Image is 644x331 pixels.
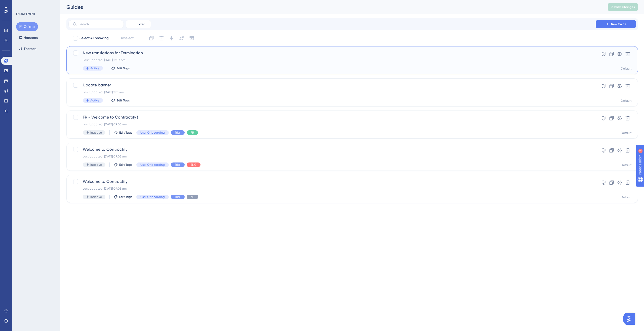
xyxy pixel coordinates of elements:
div: Default [621,99,632,103]
span: Deselect [119,35,134,41]
button: Themes [16,44,39,53]
div: Last Updated: [DATE] 12:57 pm [83,58,581,62]
div: Guides [66,4,595,11]
span: Inactive [90,163,102,167]
span: Filter [138,22,145,26]
button: Edit Tags [111,98,130,102]
button: New Guide [596,20,636,28]
span: Update banner [83,82,581,88]
span: User Onboarding [140,163,165,167]
span: Trial [175,131,181,135]
span: FR [191,131,194,135]
span: Welcome to Contractify! [83,179,581,185]
button: Deselect [115,34,138,43]
span: Edit Tags [117,98,130,102]
span: Inactive [90,195,102,199]
span: Edit Tags [117,66,130,70]
div: Default [621,67,632,71]
button: Edit Tags [114,163,132,167]
span: Trial [175,163,181,167]
span: Trial [175,195,181,199]
div: Last Updated: [DATE] 09:03 am [83,122,581,126]
span: User Onboarding [140,195,165,199]
button: Edit Tags [111,66,130,70]
button: Guides [16,22,38,31]
span: Edit Tags [119,163,132,167]
span: Active [90,66,99,70]
span: New Guide [611,22,626,26]
div: ENGAGEMENT [16,12,35,16]
input: Search [79,22,119,26]
span: Welcome to Contractify ! [83,146,581,152]
div: Default [621,195,632,199]
div: Last Updated: [DATE] 09:03 am [83,187,581,191]
span: Need Help? [12,1,31,7]
div: 3 [35,3,36,7]
iframe: UserGuiding AI Assistant Launcher [623,311,638,326]
div: Last Updated: [DATE] 11:11 am [83,90,581,94]
span: Edit Tags [119,195,132,199]
span: Edit Tags [119,131,132,135]
span: ENG [191,163,196,167]
button: Edit Tags [114,131,132,135]
div: Default [621,131,632,135]
span: Publish Changes [611,5,635,9]
button: Hotspots [16,33,41,42]
span: User Onboarding [140,131,165,135]
span: NL [191,195,194,199]
button: Publish Changes [608,3,638,11]
button: Filter [126,20,151,28]
span: Select All Showing [79,35,109,41]
span: Inactive [90,131,102,135]
div: Default [621,163,632,167]
div: Last Updated: [DATE] 09:03 am [83,154,581,158]
span: New translations for Termination [83,50,581,56]
span: FR - Welcome to Contractify ! [83,114,581,120]
button: Edit Tags [114,195,132,199]
span: Active [90,98,99,102]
